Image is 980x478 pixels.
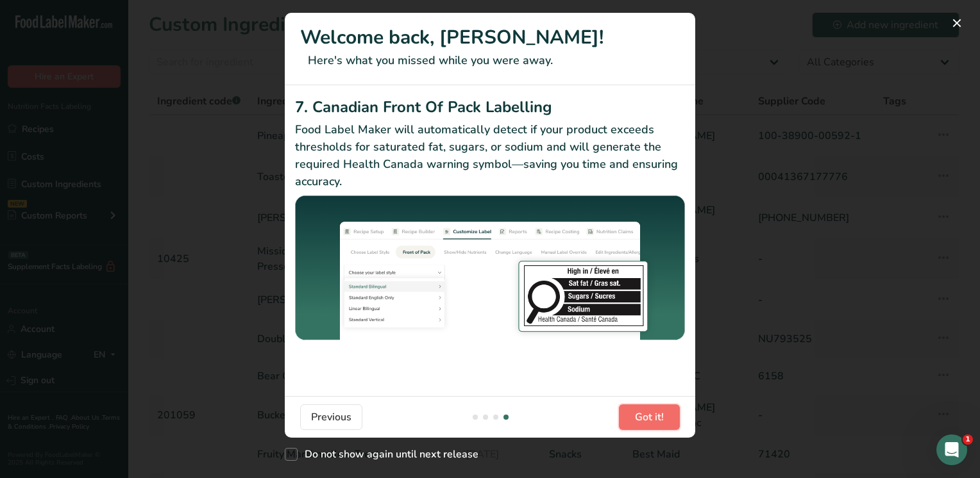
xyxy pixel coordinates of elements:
[295,95,685,119] h2: 7. Canadian Front Of Pack Labelling
[311,409,351,425] span: Previous
[295,195,685,342] img: Canadian Front Of Pack Labelling
[300,23,680,52] h1: Welcome back, [PERSON_NAME]!
[300,52,680,69] p: Here's what you missed while you were away.
[963,434,973,445] span: 1
[635,409,664,425] span: Got it!
[936,434,967,465] iframe: Intercom live chat
[619,404,680,430] button: Got it!
[298,448,478,461] span: Do not show again until next release
[295,121,685,190] p: Food Label Maker will automatically detect if your product exceeds thresholds for saturated fat, ...
[300,404,362,430] button: Previous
